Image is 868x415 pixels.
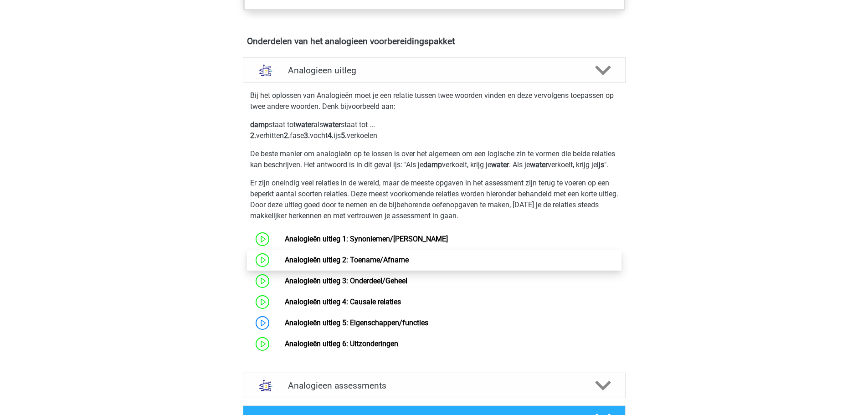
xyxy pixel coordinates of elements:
p: Bij het oplossen van Analogieën moet je een relatie tussen twee woorden vinden en deze vervolgens... [250,90,618,112]
b: 4. [328,131,334,140]
a: assessments Analogieen assessments [239,373,629,398]
a: Analogieën uitleg 1: Synoniemen/[PERSON_NAME] [285,235,448,243]
b: water [296,120,313,129]
b: 2. [250,131,256,140]
b: water [323,120,341,129]
p: staat tot als staat tot ... verhitten fase vocht ijs verkoelen [250,119,618,141]
a: Analogieën uitleg 5: Eigenschappen/functies [285,318,428,327]
img: analogieen assessments [254,374,277,397]
b: 2. [284,131,290,140]
h4: Analogieen assessments [288,380,580,391]
a: Analogieën uitleg 4: Causale relaties [285,297,401,306]
a: uitleg Analogieen uitleg [239,57,629,83]
b: 5. [341,131,347,140]
b: damp [250,120,269,129]
a: Analogieën uitleg 2: Toename/Afname [285,256,409,264]
h4: Onderdelen van het analogieen voorbereidingspakket [247,36,621,46]
b: damp [423,160,442,169]
b: ijs [597,160,604,169]
p: De beste manier om analogieën op te lossen is over het algemeen om een logische zin te vormen die... [250,149,618,170]
a: Analogieën uitleg 3: Onderdeel/Geheel [285,277,407,285]
a: Analogieën uitleg 6: Uitzonderingen [285,339,398,348]
b: 3. [304,131,310,140]
b: water [491,160,509,169]
img: analogieen uitleg [254,59,277,82]
h4: Analogieen uitleg [288,65,580,76]
p: Er zijn oneindig veel relaties in de wereld, maar de meeste opgaven in het assessment zijn terug ... [250,178,618,221]
b: water [530,160,548,169]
